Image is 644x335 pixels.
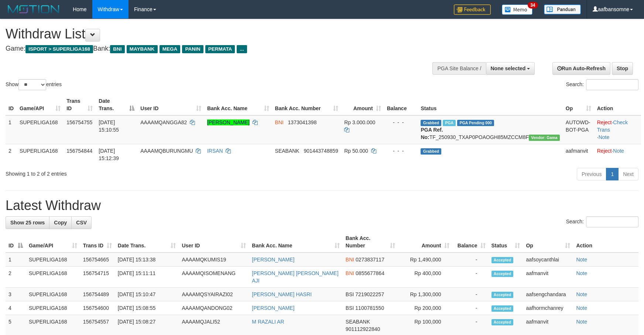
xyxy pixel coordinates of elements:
[491,257,514,263] span: Accepted
[6,144,17,165] td: 2
[140,119,187,125] span: AAAAMQANGGA82
[552,62,610,75] a: Run Auto-Refresh
[452,253,489,267] td: -
[387,147,415,155] div: - - -
[355,291,384,297] span: Copy 7219022257 to clipboard
[418,115,562,144] td: TF_250930_TXAP0POAOGH85MZCCM8F
[54,220,67,226] span: Copy
[576,305,587,311] a: Note
[17,115,64,144] td: SUPERLIGA168
[489,231,523,253] th: Status: activate to sort column ascending
[252,319,284,325] a: M RAZALI AR
[275,148,299,154] span: SEABANK
[384,94,418,115] th: Balance
[80,253,115,267] td: 156754665
[613,148,624,154] a: Note
[6,45,422,53] h4: Game: Bank:
[6,27,422,41] h1: Withdraw List
[252,270,338,284] a: [PERSON_NAME] [PERSON_NAME] AJI
[577,168,606,180] a: Previous
[398,253,452,267] td: Rp 1,490,000
[304,148,338,154] span: Copy 901443748859 to clipboard
[346,291,354,297] span: BSI
[544,4,581,14] img: panduan.png
[606,168,619,180] a: 1
[96,94,137,115] th: Date Trans.: activate to sort column descending
[421,127,443,140] b: PGA Ref. No:
[491,319,514,325] span: Accepted
[127,45,158,53] span: MAYBANK
[179,231,249,253] th: User ID: activate to sort column ascending
[179,267,249,288] td: AAAAMQISOMENANG
[6,79,62,90] label: Show entries
[576,291,587,297] a: Note
[594,94,641,115] th: Action
[563,144,594,165] td: aafmanvit
[26,253,80,267] td: SUPERLIGA168
[115,231,179,253] th: Date Trans.: activate to sort column ascending
[421,120,441,126] span: Grabbed
[597,148,612,154] a: Reject
[344,148,368,154] span: Rp 50.000
[597,119,628,133] a: Check Trans
[80,267,115,288] td: 156754715
[80,288,115,301] td: 156754489
[491,65,526,71] span: None selected
[249,231,342,253] th: Bank Acc. Name: activate to sort column ascending
[523,253,573,267] td: aafsoycanthlai
[599,134,610,140] a: Note
[586,216,638,227] input: Search:
[6,288,26,301] td: 3
[115,267,179,288] td: [DATE] 15:11:11
[26,231,80,253] th: Game/API: activate to sort column ascending
[594,115,641,144] td: · ·
[140,148,193,154] span: AAAAMQBURUNGMU
[576,257,587,263] a: Note
[6,231,26,253] th: ID: activate to sort column descending
[179,253,249,267] td: AAAAMQKUMIS19
[418,94,562,115] th: Status
[573,231,638,253] th: Action
[486,62,535,75] button: None selected
[523,231,573,253] th: Op: activate to sort column ascending
[49,216,72,229] a: Copy
[76,220,87,226] span: CSV
[99,119,119,133] span: [DATE] 15:10:55
[26,288,80,301] td: SUPERLIGA168
[398,231,452,253] th: Amount: activate to sort column ascending
[207,148,223,154] a: IRSAN
[356,270,384,276] span: Copy 0855677864 to clipboard
[182,45,203,53] span: PANIN
[346,270,354,276] span: BNI
[443,120,456,126] span: Marked by aafsoycanthlai
[6,115,17,144] td: 1
[6,253,26,267] td: 1
[237,45,247,53] span: ...
[387,119,415,126] div: - - -
[523,267,573,288] td: aafmanvit
[64,94,96,115] th: Trans ID: activate to sort column ascending
[398,288,452,301] td: Rp 1,300,000
[576,319,587,325] a: Note
[17,94,64,115] th: Game/API: activate to sort column ascending
[432,62,486,75] div: PGA Site Balance /
[398,301,452,315] td: Rp 200,000
[115,253,179,267] td: [DATE] 15:13:38
[252,291,312,297] a: [PERSON_NAME] HASRI
[137,94,204,115] th: User ID: activate to sort column ascending
[563,94,594,115] th: Op: activate to sort column ascending
[6,216,49,229] a: Show 25 rows
[452,288,489,301] td: -
[272,94,342,115] th: Bank Acc. Number: activate to sort column ascending
[528,2,538,9] span: 34
[99,148,119,161] span: [DATE] 15:12:39
[618,168,638,180] a: Next
[421,148,441,155] span: Grabbed
[160,45,181,53] span: MEGA
[80,301,115,315] td: 156754600
[6,167,263,177] div: Showing 1 to 2 of 2 entries
[344,119,375,125] span: Rp 3.000.000
[529,135,560,141] span: Vendor URL: https://trx31.1velocity.biz
[66,119,92,125] span: 156754755
[452,267,489,288] td: -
